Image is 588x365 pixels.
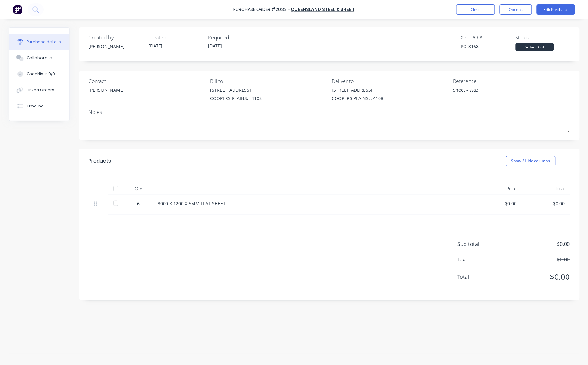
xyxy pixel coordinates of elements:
button: Linked Orders [9,82,69,98]
div: Total [522,182,570,195]
img: Factory [13,5,22,14]
div: Created by [89,34,143,41]
button: Edit Purchase [537,4,575,15]
span: $0.00 [506,256,570,263]
div: Xero PO # [461,34,516,41]
span: Tax [458,256,506,263]
div: Timeline [27,103,44,109]
button: Timeline [9,98,69,114]
div: Collaborate [27,55,52,61]
div: COOPERS PLAINS, , 4108 [210,95,262,102]
button: Options [500,4,532,15]
textarea: Sheet - Waz [453,87,533,101]
div: Products [89,157,111,165]
button: Purchase details [9,34,69,50]
div: Deliver to [332,77,448,85]
div: [STREET_ADDRESS] [332,87,383,93]
div: Qty [124,182,153,195]
span: Total [458,273,506,281]
span: Sub total [458,240,506,248]
div: 3000 X 1200 X 5MM FLAT SHEET [158,200,469,207]
div: [PERSON_NAME] [89,43,143,50]
div: COOPERS PLAINS, , 4108 [332,95,383,102]
a: Queensland Steel & Sheet [291,6,355,13]
div: Price [474,182,522,195]
button: Collaborate [9,50,69,66]
div: Submitted [516,43,554,51]
div: Created [149,34,203,41]
button: Close [456,4,495,15]
div: Linked Orders [27,87,54,93]
span: $0.00 [506,271,570,283]
div: Purchase details [27,39,61,45]
div: Required [208,34,263,41]
div: Purchase Order #2033 - [234,6,290,13]
button: Checklists 0/0 [9,66,69,82]
div: [PERSON_NAME] [89,87,125,93]
div: Notes [89,108,570,116]
div: Status [516,34,570,41]
button: Show / Hide columns [506,156,556,166]
div: Bill to [210,77,327,85]
div: [STREET_ADDRESS] [210,87,262,93]
div: $0.00 [479,200,517,207]
div: 6 [129,200,148,207]
div: Contact [89,77,206,85]
div: Reference [453,77,570,85]
div: Checklists 0/0 [27,71,55,77]
div: $0.00 [527,200,565,207]
div: PO-3168 [461,43,516,50]
span: $0.00 [506,240,570,248]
